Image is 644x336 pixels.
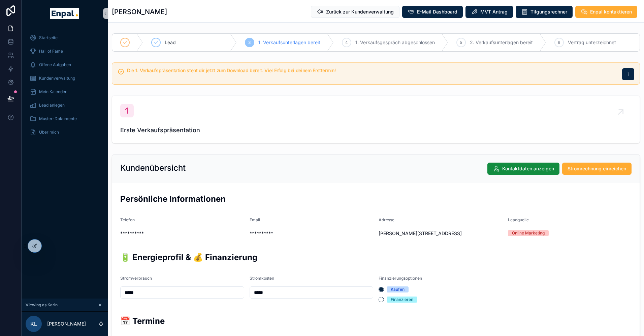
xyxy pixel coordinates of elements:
a: Offene Aufgaben [26,59,104,71]
span: 3 [248,40,251,45]
span: Email [250,217,260,222]
span: Zurück zur Kundenverwaltung [326,8,394,15]
span: Mein Kalender [39,89,67,94]
button: MVT Antrag [465,6,513,18]
button: i [622,68,634,80]
span: Startseite [39,35,58,40]
span: Erste Verkaufspräsentation [120,125,632,135]
span: 4 [345,40,348,45]
span: 6 [558,40,560,45]
span: Telefon [120,217,135,222]
span: Tilgungsrechner [530,8,567,15]
span: Stromverbrauch [120,276,152,281]
a: Hall of Fame [26,45,104,57]
span: Viewing as Karin [26,302,58,308]
span: 1. Verkaufsgespräch abgeschlossen [355,39,435,46]
span: Muster-Dokumente [39,116,77,121]
button: Zurück zur Kundenverwaltung [311,6,399,18]
p: [PERSON_NAME] [47,320,86,327]
span: 5 [460,40,462,45]
button: Tilgungsrechner [516,6,573,18]
span: 1. Verkaufsunterlagen bereit [258,39,320,46]
h2: 📅 Termine [120,315,632,327]
span: Enpal kontaktieren [590,8,632,15]
span: Stromkosten [250,276,274,281]
span: Offene Aufgaben [39,62,71,67]
span: Kontaktdaten anzeigen [502,165,554,172]
span: Kundenverwaltung [39,76,75,81]
button: Enpal kontaktieren [575,6,637,18]
span: Adresse [379,217,394,222]
span: Finanzierungsoptionen [379,276,422,281]
button: E-Mail Dashboard [402,6,463,18]
div: Online Marketing [512,230,545,236]
img: App logo [50,8,79,19]
span: Vertrag unterzeichnet [568,39,616,46]
button: Stromrechnung einreichen [562,163,632,175]
span: E-Mail Dashboard [417,8,457,15]
span: MVT Antrag [480,8,508,15]
a: Muster-Dokumente [26,113,104,125]
h2: 🔋 Energieprofil & 💰 Finanzierung [120,252,632,263]
span: Lead [165,39,176,46]
div: Finanzieren [391,297,413,303]
span: [PERSON_NAME][STREET_ADDRESS] [379,230,503,237]
div: scrollable content [22,27,108,147]
a: Mein Kalender [26,86,104,98]
span: Über mich [39,130,59,135]
h2: Kundenübersicht [120,163,186,173]
h1: [PERSON_NAME] [112,7,167,17]
span: 2. Verkaufsunterlagen bereit [470,39,533,46]
a: Über mich [26,126,104,138]
span: Hall of Fame [39,49,63,54]
span: Stromrechnung einreichen [568,165,626,172]
span: Leadquelle [508,217,529,222]
a: Kundenverwaltung [26,72,104,84]
button: Kontaktdaten anzeigen [487,163,559,175]
span: i [627,71,629,78]
span: Lead anlegen [39,103,65,108]
div: Kaufen [391,286,405,292]
a: Lead anlegen [26,99,104,111]
span: KL [30,320,37,328]
a: Startseite [26,32,104,44]
h5: Die 1. Verkaufspräsentation steht dir jetzt zum Download bereit. Viel Erfolg bei deinem Ersttermin! [127,68,617,73]
h2: Persönliche Informationen [120,193,632,204]
a: Erste Verkaufspräsentation [112,96,640,143]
